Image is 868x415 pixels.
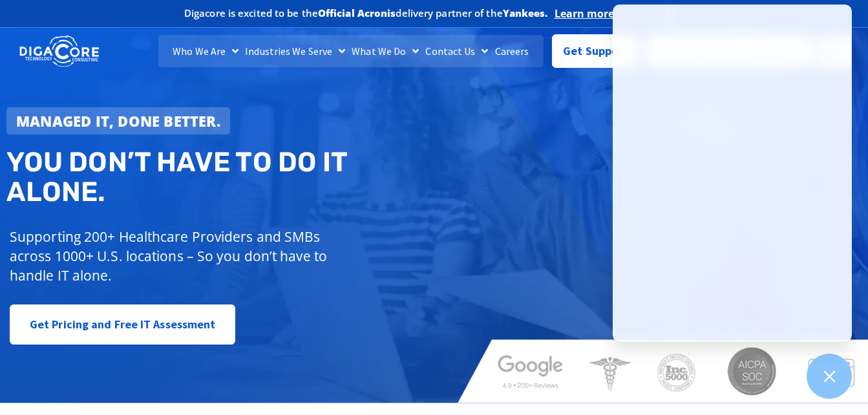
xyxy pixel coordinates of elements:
[492,35,533,67] a: Careers
[242,35,348,67] a: Industries We Serve
[184,8,548,18] h2: Digacore is excited to be the delivery partner of the
[555,7,615,20] a: Learn more
[6,107,230,134] a: Managed IT, done better.
[422,35,491,67] a: Contact Us
[503,6,548,19] b: Yankees.
[552,34,638,68] a: Get Support
[19,34,99,69] img: DigaCore Technology Consulting
[348,35,422,67] a: What We Do
[10,227,365,285] p: Supporting 200+ Healthcare Providers and SMBs across 1000+ U.S. locations – So you don’t have to ...
[318,6,396,19] b: Official Acronis
[158,35,544,67] nav: Menu
[6,147,443,207] h2: You don’t have to do IT alone.
[169,35,242,67] a: Who We Are
[16,111,220,131] strong: Managed IT, done better.
[563,38,628,64] span: Get Support
[613,5,852,342] iframe: Chatgenie Messenger
[10,304,235,345] a: Get Pricing and Free IT Assessment
[30,312,215,337] span: Get Pricing and Free IT Assessment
